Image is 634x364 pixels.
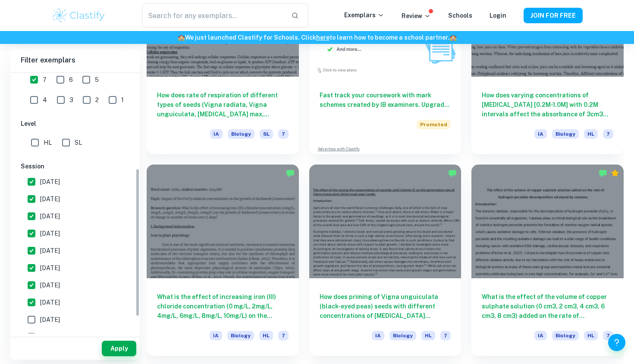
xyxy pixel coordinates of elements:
[51,7,106,24] img: Clastify logo
[608,334,625,351] button: Help and Feedback
[21,162,129,171] h6: Session
[10,48,140,72] h6: Filter exemplars
[534,331,547,340] span: IA
[178,34,185,41] span: 🏫
[344,10,384,20] p: Exemplars
[40,280,60,290] span: [DATE]
[584,331,598,340] span: HL
[40,263,60,273] span: [DATE]
[448,12,472,19] a: Schools
[69,75,73,84] span: 6
[599,169,607,177] img: Marked
[69,95,73,105] span: 3
[552,331,579,340] span: Biology
[210,331,222,340] span: IA
[278,129,289,139] span: 7
[40,194,60,204] span: [DATE]
[147,165,299,356] a: What is the effect of increasing iron (III) chloride concentration (0 mg/L, 2mg/L, 4mg/L, 6mg/L, ...
[402,11,431,21] p: Review
[449,34,457,41] span: 🏫
[210,129,223,139] span: IA
[228,129,254,139] span: Biology
[227,331,254,340] span: Biology
[611,169,619,177] div: Premium
[440,331,451,340] span: 7
[316,34,330,41] a: here
[40,177,60,187] span: [DATE]
[471,165,624,356] a: What is the effect of the volume of copper sulphate solution (0 cm3, 2 cm3, 4 cm3, 6 cm3, 8 cm3) ...
[43,95,47,105] span: 4
[320,90,451,109] h6: Fast track your coursework with mark schemes created by IB examiners. Upgrade now
[157,90,289,119] h6: How does rate of respiration of different types of seeds (Vigna radiata, Vigna unguiculata, [MEDI...
[417,120,451,129] span: Promoted
[2,33,632,42] h6: We just launched Clastify for Schools. Click to learn how to become a school partner.
[40,212,60,221] span: [DATE]
[584,129,598,139] span: HL
[482,292,613,320] h6: What is the effect of the volume of copper sulphate solution (0 cm3, 2 cm3, 4 cm3, 6 cm3, 8 cm3) ...
[75,138,82,147] span: SL
[490,12,506,19] a: Login
[157,292,289,320] h6: What is the effect of increasing iron (III) chloride concentration (0 mg/L, 2mg/L, 4mg/L, 6mg/L, ...
[102,341,136,356] button: Apply
[43,75,47,84] span: 7
[21,119,129,128] h6: Level
[44,138,52,147] span: HL
[552,129,579,139] span: Biology
[603,129,613,139] span: 7
[482,90,613,119] h6: How does varying concentrations of [MEDICAL_DATA] [0.2M-1.0M] with 0.2M intervals affect the abso...
[309,165,461,356] a: How does priming of Vigna unguiculata (black-eyed peas) seeds with different concentrations of [M...
[318,146,360,152] a: Advertise with Clastify
[286,169,295,177] img: Marked
[603,331,613,340] span: 7
[95,95,99,105] span: 2
[260,129,273,139] span: SL
[95,75,99,84] span: 5
[524,8,583,23] button: JOIN FOR FREE
[372,331,384,340] span: IA
[40,298,60,307] span: [DATE]
[278,331,289,340] span: 7
[320,292,451,320] h6: How does priming of Vigna unguiculata (black-eyed peas) seeds with different concentrations of [M...
[121,95,124,105] span: 1
[40,332,60,342] span: [DATE]
[40,229,60,238] span: [DATE]
[142,3,284,28] input: Search for any exemplars...
[40,246,60,255] span: [DATE]
[259,331,273,340] span: HL
[389,331,416,340] span: Biology
[448,169,457,177] img: Marked
[534,129,547,139] span: IA
[421,331,435,340] span: HL
[40,315,60,324] span: [DATE]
